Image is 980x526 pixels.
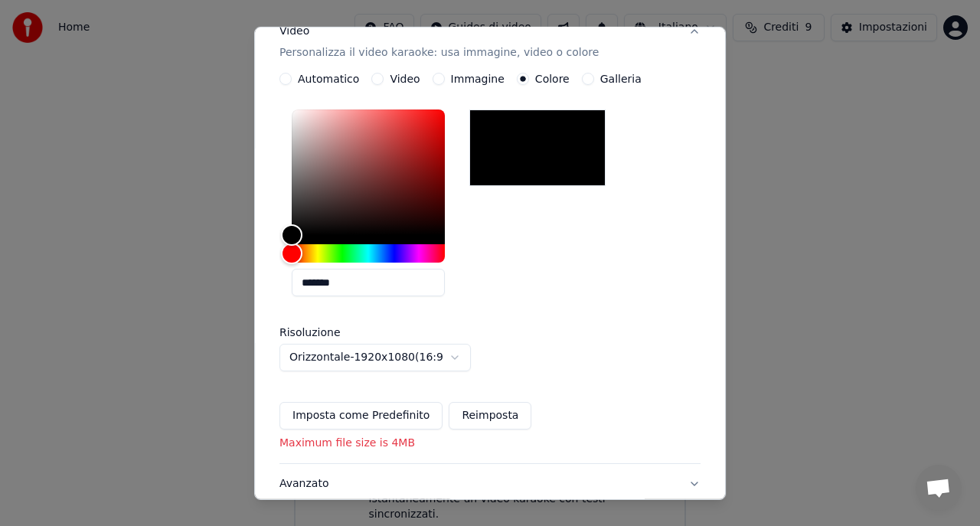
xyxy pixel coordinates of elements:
p: Personalizza il video karaoke: usa immagine, video o colore [279,45,599,60]
div: Video [279,24,599,60]
label: Video [390,74,420,84]
label: Galleria [600,74,642,84]
button: Avanzato [279,464,701,504]
button: Imposta come Predefinito [279,402,443,430]
label: Immagine [451,74,505,84]
label: Colore [535,74,570,84]
p: Maximum file size is 4MB [279,436,701,451]
button: Reimposta [449,402,531,430]
div: VideoPersonalizza il video karaoke: usa immagine, video o colore [279,73,701,463]
label: Risoluzione [279,327,433,338]
div: Color [292,109,445,235]
label: Automatico [298,74,359,84]
div: Hue [292,244,445,263]
button: VideoPersonalizza il video karaoke: usa immagine, video o colore [279,11,701,73]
